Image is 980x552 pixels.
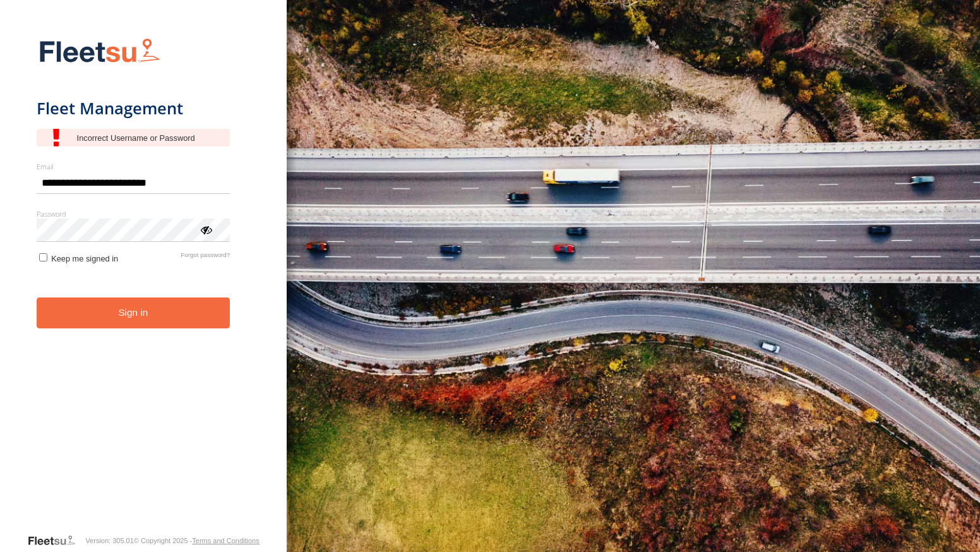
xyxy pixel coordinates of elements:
span: Keep me signed in [51,254,118,263]
a: Forgot password? [181,251,230,263]
input: Keep me signed in [39,253,47,261]
form: main [37,30,251,533]
div: Version: 305.01 [85,537,133,544]
div: ViewPassword [200,223,212,236]
label: Email [37,162,230,171]
h1: Fleet Management [37,98,230,119]
button: Sign in [37,297,230,328]
img: Fleetsu [37,35,163,68]
a: Terms and Conditions [192,537,259,544]
label: Password [37,209,230,219]
div: © Copyright 2025 - [134,537,260,544]
a: Visit our Website [27,534,85,547]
